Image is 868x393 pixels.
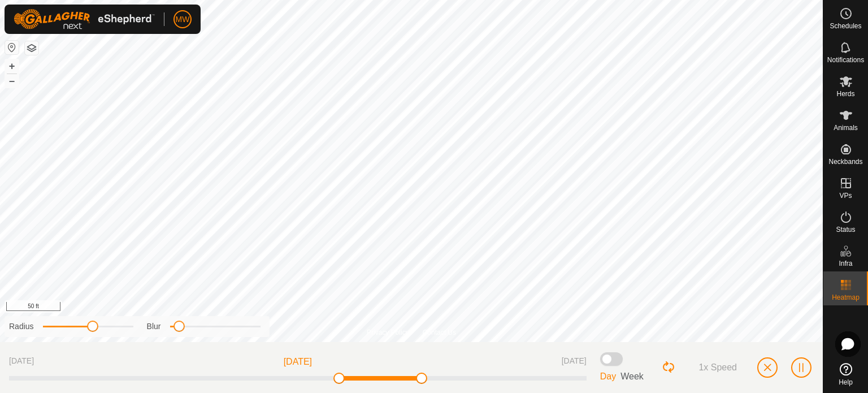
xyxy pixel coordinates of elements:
a: Contact Us [423,327,456,338]
span: Status [836,226,855,233]
button: Loop Button [662,360,676,375]
span: Notifications [827,57,864,63]
a: Privacy Policy [367,327,409,338]
span: Animals [834,124,858,131]
span: Infra [839,260,852,267]
img: Gallagher Logo [14,9,155,29]
a: Help [823,359,868,390]
span: Day [600,372,616,381]
span: Herds [836,90,854,97]
button: – [5,74,19,88]
span: Week [620,372,644,381]
span: Schedules [830,23,861,29]
span: MW [176,14,190,25]
span: [DATE] [9,355,34,369]
button: + [5,59,19,73]
span: [DATE] [284,355,312,369]
span: Heatmap [832,294,860,301]
span: 1x Speed [698,362,737,373]
span: Neckbands [828,158,862,165]
span: Help [839,379,853,386]
span: VPs [839,192,852,199]
button: Reset Map [5,41,19,54]
span: [DATE] [562,355,587,369]
button: Speed Button [685,358,746,377]
button: Map Layers [25,41,38,55]
label: Blur [147,321,161,332]
label: Radius [9,321,34,332]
